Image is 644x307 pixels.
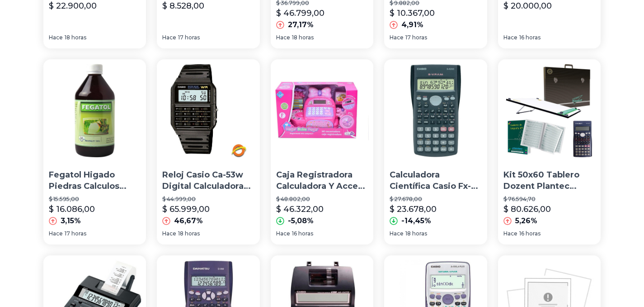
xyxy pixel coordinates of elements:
[390,230,404,237] span: Hace
[498,59,601,245] a: Kit 50x60 Tablero Dozent Plantec Dibujo Calitec CalculadoraKit 50x60 Tablero Dozent Plantec Dibuj...
[162,34,176,41] span: Hace
[162,196,254,203] p: $ 44.999,00
[271,59,373,162] img: Caja Registradora Calculadora Y Acces De Belleza Duende Azul
[276,203,324,216] p: $ 46.322,00
[49,34,63,41] span: Hace
[276,169,368,192] p: Caja Registradora Calculadora Y Acces De Belleza Duende Azul
[405,34,427,41] span: 17 horas
[390,34,404,41] span: Hace
[276,7,324,19] p: $ 46.799,00
[401,216,431,226] p: -14,45%
[288,216,314,226] p: -5,08%
[276,196,368,203] p: $ 48.802,00
[503,230,517,237] span: Hace
[519,34,541,41] span: 16 horas
[65,34,86,41] span: 18 horas
[49,230,63,237] span: Hace
[503,203,551,216] p: $ 80.626,00
[49,169,141,192] p: Fegatol Higado Piedras Calculos Riñon Y Vesicula X 500 Cc
[498,59,601,162] img: Kit 50x60 Tablero Dozent Plantec Dibujo Calitec Calculadora
[49,203,95,216] p: $ 16.086,00
[292,230,313,237] span: 16 horas
[49,196,141,203] p: $ 15.595,00
[390,203,437,216] p: $ 23.678,00
[519,230,541,237] span: 16 horas
[515,216,537,226] p: 5,26%
[43,59,146,162] img: Fegatol Higado Piedras Calculos Riñon Y Vesicula X 500 Cc
[288,19,314,30] p: 27,17%
[503,196,595,203] p: $ 76.594,70
[61,216,81,226] p: 3,15%
[401,19,423,30] p: 4,91%
[178,230,200,237] span: 18 horas
[276,230,290,237] span: Hace
[390,169,481,192] p: Calculadora Científica Casio Fx-82ms.gtía. Oficial, Obelisco
[384,59,487,245] a: Calculadora Científica Casio Fx-82ms.gtía. Oficial, ObeliscoCalculadora Científica Casio Fx-82ms....
[390,196,481,203] p: $ 27.678,00
[292,34,314,41] span: 18 horas
[271,59,373,245] a: Caja Registradora Calculadora Y Acces De Belleza Duende AzulCaja Registradora Calculadora Y Acces...
[276,34,290,41] span: Hace
[162,230,176,237] span: Hace
[405,230,427,237] span: 18 horas
[174,216,203,226] p: 46,67%
[178,34,200,41] span: 17 horas
[65,230,86,237] span: 17 horas
[503,169,595,192] p: Kit 50x60 Tablero Dozent Plantec Dibujo Calitec Calculadora
[503,34,517,41] span: Hace
[390,7,435,19] p: $ 10.367,00
[162,169,254,192] p: Reloj Casio Ca-53w Digital Calculadora Cronometro Alarma
[162,203,210,216] p: $ 65.999,00
[43,59,146,245] a: Fegatol Higado Piedras Calculos Riñon Y Vesicula X 500 Cc Fegatol Higado Piedras Calculos Riñon Y...
[157,59,259,245] a: Reloj Casio Ca-53w Digital Calculadora Cronometro AlarmaReloj Casio Ca-53w Digital Calculadora Cr...
[157,59,259,162] img: Reloj Casio Ca-53w Digital Calculadora Cronometro Alarma
[384,59,487,162] img: Calculadora Científica Casio Fx-82ms.gtía. Oficial, Obelisco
